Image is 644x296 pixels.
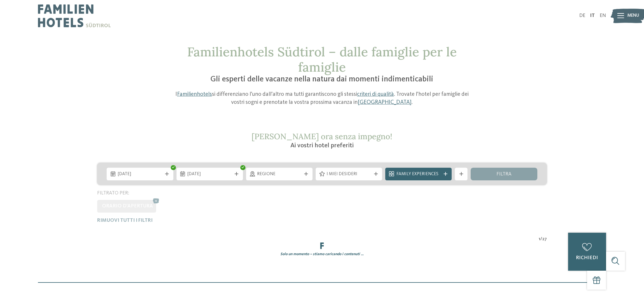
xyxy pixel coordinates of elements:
a: Familienhotels [177,91,212,97]
span: 27 [542,236,547,242]
span: [DATE] [187,171,232,177]
span: Gli esperti delle vacanze nella natura dai momenti indimenticabili [210,75,433,83]
span: I miei desideri [327,171,371,177]
span: Family Experiences [396,171,441,177]
p: I si differenziano l’uno dall’altro ma tutti garantiscono gli stessi . Trovate l’hotel per famigl... [172,91,472,106]
span: / [540,236,542,242]
span: [PERSON_NAME] ora senza impegno! [252,131,392,142]
span: 1 [539,236,540,242]
a: criteri di qualità [357,91,394,97]
span: Regione [257,171,301,177]
span: Ai vostri hotel preferiti [290,142,354,149]
span: [DATE] [118,171,162,177]
a: richiedi [568,233,606,271]
span: richiedi [576,255,598,260]
span: Familienhotels Südtirol – dalle famiglie per le famiglie [187,44,457,75]
a: EN [600,13,606,18]
span: Menu [627,13,639,19]
div: Solo un momento – stiamo caricando i contenuti … [93,252,551,257]
a: IT [590,13,595,18]
a: [GEOGRAPHIC_DATA] [358,100,411,105]
a: DE [579,13,585,18]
